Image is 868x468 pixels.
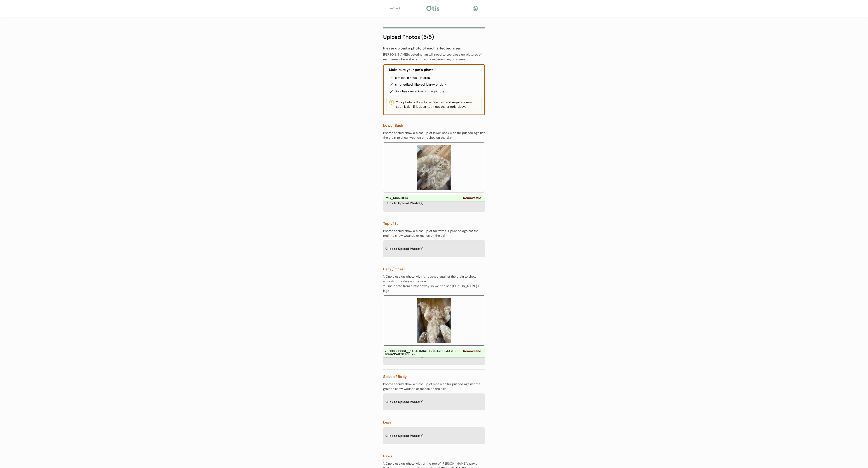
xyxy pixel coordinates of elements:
[394,89,482,94] div: Only has one animal in the picture
[383,33,485,41] div: Upload Photos (5/5)
[383,274,485,293] div: 1. One close up photo with fur pushed against the grain to show wounds or rashes on the skin 2. O...
[385,349,456,356] a: 78093698861__1A5ABA34-B531-475F-AA7D-984A354FBE46.heic
[386,68,434,75] div: Make sure your pet's photo:
[383,52,485,62] div: [PERSON_NAME]'s veterinarian will need to see close up pictures of each area where she is current...
[386,145,482,190] img: https%3A%2F%2Fb1fdecc9f5d32684efbb068259a22d3b.cdn.bubble.io%2Ff1759244272101x335313352258634920%...
[383,221,485,226] div: Top of tail
[394,82,482,87] div: Is not edited, filtered, blurry or dark
[383,229,485,238] div: Photos should show a close up of tail with fur pushed against the grain to show wounds or rashes ...
[383,393,485,410] div: Click to Upload Photo(s)
[462,195,483,201] a: Remove file
[386,298,482,343] img: https%3A%2F%2Fb1fdecc9f5d32684efbb068259a22d3b.cdn.bubble.io%2Ff1759244283072x397136525734753660%...
[383,131,485,140] div: Photos should show a close up of lower back with fur pushed against the grain to show wounds or r...
[383,374,485,379] div: Sides of Body
[383,123,485,128] div: Lower Back
[396,100,479,109] div: Your photo is likely to be rejected and require a new submission if it does not meet the criteria...
[462,348,483,354] a: Remove file
[393,6,403,11] div: Back
[383,427,485,444] div: Click to Upload Photo(s)
[383,46,485,51] div: Please upload a photo of each affected area.
[383,454,485,459] div: Paws
[383,267,485,272] div: Belly / Chest
[383,240,485,257] div: Click to Upload Photo(s)
[394,76,482,80] div: Is taken in a well-lit area
[383,382,485,391] div: Photos should show a close up of side with fur pushed against the grain to show wounds or rashes ...
[383,195,485,211] div: Click to Upload Photo(s)
[385,196,408,200] a: IMG_1345.HEIC
[383,420,485,425] div: Legs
